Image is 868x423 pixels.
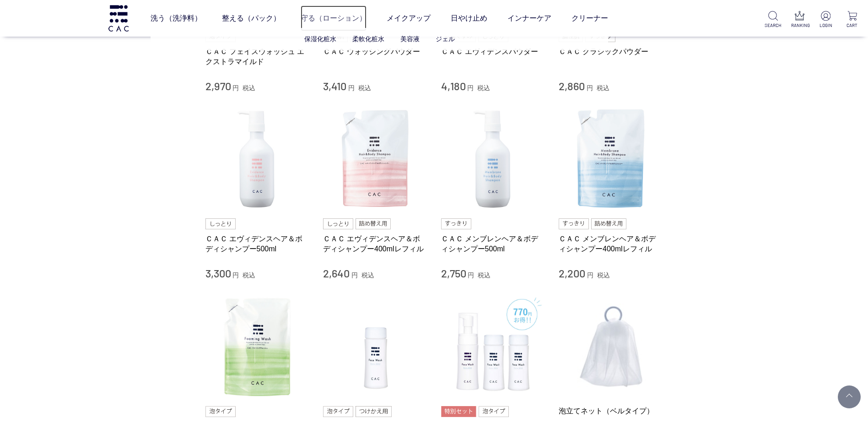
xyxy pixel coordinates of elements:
span: 3,300 [205,266,231,280]
a: RANKING [791,11,808,29]
span: 2,860 [559,79,585,92]
img: すっきり [559,218,589,229]
a: 洗う（洗浄料） [151,5,202,31]
span: 円 [587,84,593,92]
span: 2,750 [441,266,466,280]
a: SEARCH [765,11,782,29]
a: 保湿化粧水 [304,35,336,43]
a: メイクアップ [387,5,431,31]
img: 泡タイプ [479,406,509,417]
a: 柔軟化粧水 [352,35,384,43]
a: ＣＡＣ エヴィデンスヘア＆ボディシャンプー500ml [205,234,310,254]
img: ＣＡＣ フェイスウォッシュ エクストラマイルド（レフィル） [323,294,427,399]
span: 円 [467,84,474,92]
span: 税込 [597,84,609,92]
img: ＣＡＣ フォーミングウォッシュ400mlレフィル [205,294,310,399]
img: つけかえ用 [356,406,391,417]
a: LOGIN [817,11,834,29]
span: 4,180 [441,79,466,92]
img: 泡立てネット（ベルタイプ） [559,294,663,399]
img: しっとり [323,218,353,229]
a: ジェル [436,35,455,43]
span: 2,970 [205,79,231,92]
span: 税込 [597,271,610,279]
img: 詰め替え用 [356,218,391,229]
a: ＣＡＣ フェイスウォッシュ エクストラマイルド [205,47,310,66]
span: 税込 [477,84,490,92]
span: 円 [232,84,239,92]
a: 美容液 [400,35,420,43]
a: ＣＡＣ クラシックパウダー [559,47,663,56]
img: しっとり [205,218,236,229]
a: クリーナー [571,5,608,31]
img: ＣＡＣ メンブレンヘア＆ボディシャンプー400mlレフィル [559,107,663,211]
a: ＣＡＣ エヴィデンスヘア＆ボディシャンプー400mlレフィル [323,234,427,254]
span: 円 [468,271,474,279]
span: 2,200 [559,266,585,280]
span: 税込 [243,84,255,92]
span: 2,640 [323,266,350,280]
a: 守る（ローション） [301,5,367,31]
a: 整える（パック） [222,5,280,31]
a: インナーケア [507,5,551,31]
a: ＣＡＣ エヴィデンスパウダー [441,47,545,56]
a: CART [844,11,861,29]
p: CART [844,22,861,29]
span: 税込 [243,271,255,279]
span: 円 [232,271,239,279]
span: 円 [587,271,593,279]
a: 日やけ止め [451,5,487,31]
span: 円 [348,84,355,92]
span: 円 [351,271,358,279]
p: SEARCH [765,22,782,29]
img: ＣＡＣ エヴィデンスヘア＆ボディシャンプー500ml [205,107,310,211]
img: 泡タイプ [323,406,353,417]
span: 税込 [358,84,371,92]
span: 税込 [478,271,491,279]
p: RANKING [791,22,808,29]
img: ＣＡＣ メンブレンヘア＆ボディシャンプー500ml [441,107,545,211]
span: 税込 [361,271,374,279]
img: ＣＡＣフェイスウォッシュＥＭ（１個）+レフィル（２個） [441,294,545,399]
p: LOGIN [817,22,834,29]
a: ＣＡＣ ウォッシングパウダー [323,47,427,56]
img: logo [107,5,130,31]
a: ＣＡＣ メンブレンヘア＆ボディシャンプー400mlレフィル [559,234,663,254]
span: 3,410 [323,79,346,92]
a: ＣＡＣ メンブレンヘア＆ボディシャンプー500ml [441,234,545,254]
a: 泡立てネット（ベルタイプ） [559,406,663,416]
img: ＣＡＣ エヴィデンスヘア＆ボディシャンプー400mlレフィル [323,107,427,211]
img: 泡タイプ [205,406,236,417]
img: すっきり [441,218,471,229]
img: 特別セット [441,406,476,417]
img: 詰め替え用 [591,218,626,229]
